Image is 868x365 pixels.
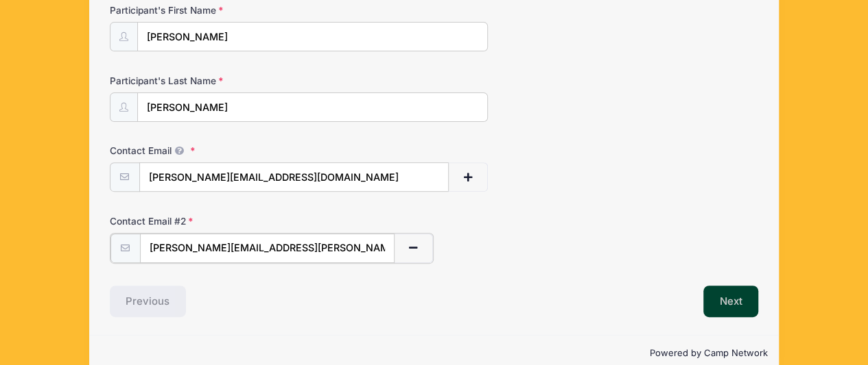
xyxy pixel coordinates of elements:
p: Powered by Camp Network [101,347,768,360]
input: Participant's Last Name [137,92,489,122]
label: Participant's Last Name [110,74,326,88]
input: email@email.com [139,162,449,192]
label: Contact Email [110,144,326,158]
span: 2 [180,216,186,227]
label: Participant's First Name [110,3,326,17]
button: Next [703,286,759,317]
input: email@email.com [140,234,395,263]
input: Participant's First Name [137,22,489,51]
label: Contact Email # [110,214,326,228]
